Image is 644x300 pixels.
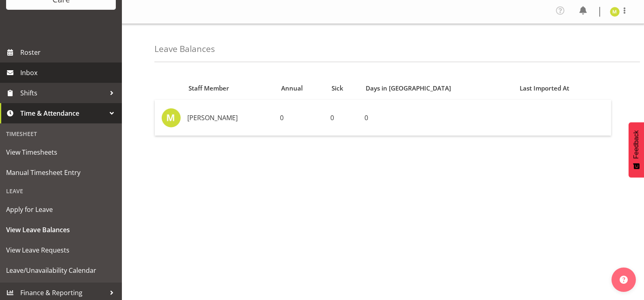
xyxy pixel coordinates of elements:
[20,46,118,58] span: Roster
[280,113,284,122] span: 0
[330,113,334,122] span: 0
[366,84,510,93] div: Days in [GEOGRAPHIC_DATA]
[20,87,106,99] span: Shifts
[2,142,120,162] a: View Timesheets
[189,84,272,93] div: Staff Member
[2,125,120,142] div: Timesheet
[332,84,357,93] div: Sick
[281,84,322,93] div: Annual
[2,240,120,260] a: View Leave Requests
[2,162,120,183] a: Manual Timesheet Entry
[20,67,118,79] span: Inbox
[6,203,116,216] span: Apply for Leave
[364,113,368,122] span: 0
[20,287,106,299] span: Finance & Reporting
[6,146,116,158] span: View Timesheets
[6,244,116,256] span: View Leave Requests
[610,7,620,17] img: margie-vuto11841.jpg
[520,84,606,93] div: Last Imported At
[633,130,640,159] span: Feedback
[6,166,116,179] span: Manual Timesheet Entry
[2,183,120,199] div: Leave
[2,220,120,240] a: View Leave Balances
[620,276,628,284] img: help-xxl-2.png
[2,199,120,220] a: Apply for Leave
[629,122,644,177] button: Feedback - Show survey
[20,107,106,119] span: Time & Attendance
[2,260,120,281] a: Leave/Unavailability Calendar
[6,264,116,276] span: Leave/Unavailability Calendar
[6,224,116,236] span: View Leave Balances
[161,108,181,127] img: margie-vuto11841.jpg
[184,100,277,136] td: [PERSON_NAME]
[154,44,215,54] h4: Leave Balances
